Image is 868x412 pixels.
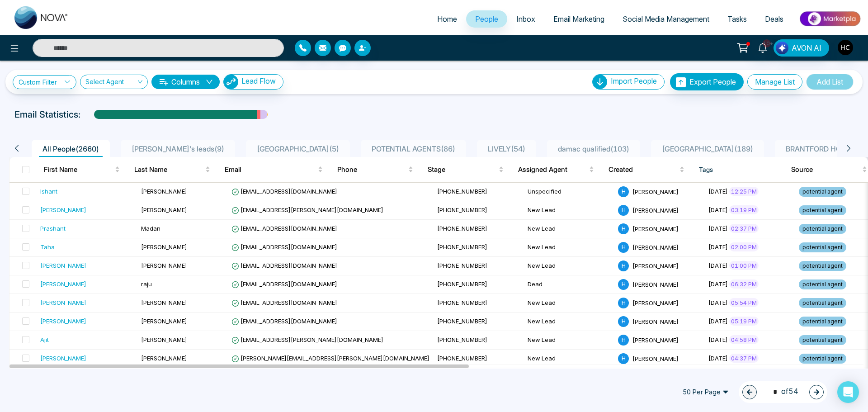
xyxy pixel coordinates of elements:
[253,144,343,153] span: [GEOGRAPHIC_DATA] ( 5 )
[141,206,187,213] span: [PERSON_NAME]
[618,242,629,253] span: H
[437,280,487,288] span: [PHONE_NUMBER]
[670,73,744,90] button: Export People
[437,14,457,24] span: Home
[231,206,383,213] span: [EMAIL_ADDRESS][PERSON_NAME][DOMAIN_NAME]
[39,144,103,153] span: All People ( 2660 )
[14,6,69,29] img: Nova CRM Logo
[618,316,629,327] span: H
[141,336,187,343] span: [PERSON_NAME]
[141,188,187,195] span: [PERSON_NAME]
[632,299,679,306] span: [PERSON_NAME]
[727,14,747,24] span: Tasks
[618,223,629,234] span: H
[524,275,614,294] td: Dead
[524,257,614,275] td: New Lead
[729,335,759,344] span: 04:58 PM
[618,205,629,216] span: H
[632,280,679,288] span: [PERSON_NAME]
[799,224,846,234] span: potential agent
[708,280,728,288] span: [DATE]
[729,187,759,196] span: 12:25 PM
[40,335,49,344] div: Ajit
[799,261,846,271] span: potential agent
[437,317,487,325] span: [PHONE_NUMBER]
[475,14,498,24] span: People
[437,188,487,195] span: [PHONE_NUMBER]
[708,262,728,269] span: [DATE]
[618,353,629,364] span: H
[632,262,679,269] span: [PERSON_NAME]
[40,205,86,214] div: [PERSON_NAME]
[484,144,529,153] span: LIVELY ( 54 )
[609,164,678,175] span: Created
[524,294,614,313] td: New Lead
[632,317,679,325] span: [PERSON_NAME]
[231,280,337,288] span: [EMAIL_ADDRESS][DOMAIN_NAME]
[368,144,459,153] span: POTENTIAL AGENTS ( 86 )
[729,242,759,251] span: 02:00 PM
[141,243,187,251] span: [PERSON_NAME]
[692,157,783,182] th: Tags
[437,355,487,362] span: [PHONE_NUMBER]
[632,336,679,343] span: [PERSON_NAME]
[729,261,759,270] span: 01:00 PM
[708,188,728,195] span: [DATE]
[837,381,859,403] div: Open Intercom Messenger
[134,164,203,175] span: Last Name
[466,10,507,28] a: People
[141,355,187,362] span: [PERSON_NAME]
[632,188,679,195] span: [PERSON_NAME]
[618,335,629,346] span: H
[231,225,337,232] span: [EMAIL_ADDRESS][DOMAIN_NAME]
[37,157,127,182] th: First Name
[618,298,629,308] span: H
[40,224,66,233] div: Prashant
[765,14,783,24] span: Deals
[799,242,846,252] span: potential agent
[337,164,406,175] span: Phone
[618,186,629,197] span: H
[708,317,728,325] span: [DATE]
[524,331,614,350] td: New Lead
[231,243,337,251] span: [EMAIL_ADDRESS][DOMAIN_NAME]
[225,164,316,175] span: Email
[141,280,152,288] span: raju
[40,242,55,251] div: Taha
[127,157,217,182] th: Last Name
[799,354,846,364] span: potential agent
[437,225,487,232] span: [PHONE_NUMBER]
[40,298,86,307] div: [PERSON_NAME]
[516,14,535,24] span: Inbox
[799,298,846,308] span: potential agent
[231,336,383,343] span: [EMAIL_ADDRESS][PERSON_NAME][DOMAIN_NAME]
[729,317,759,326] span: 05:19 PM
[838,40,853,55] img: User Avatar
[524,313,614,331] td: New Lead
[511,157,601,182] th: Assigned Agent
[752,39,774,55] a: 10+
[507,10,544,28] a: Inbox
[708,243,728,251] span: [DATE]
[611,76,657,85] span: Import People
[224,75,238,89] img: Lead Flow
[524,183,614,201] td: Unspecified
[747,74,802,90] button: Manage List
[40,261,86,270] div: [PERSON_NAME]
[437,243,487,251] span: [PHONE_NUMBER]
[618,260,629,271] span: H
[13,75,76,89] a: Custom Filter
[40,187,57,196] div: Ishant
[44,164,113,175] span: First Name
[708,225,728,232] span: [DATE]
[524,238,614,257] td: New Lead
[729,279,759,289] span: 06:32 PM
[14,108,80,121] p: Email Statistics:
[632,206,679,213] span: [PERSON_NAME]
[776,42,788,54] img: Lead Flow
[40,317,86,326] div: [PERSON_NAME]
[799,335,846,345] span: potential agent
[718,10,756,28] a: Tasks
[128,144,228,153] span: [PERSON_NAME]'s leads ( 9 )
[623,14,709,24] span: Social Media Management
